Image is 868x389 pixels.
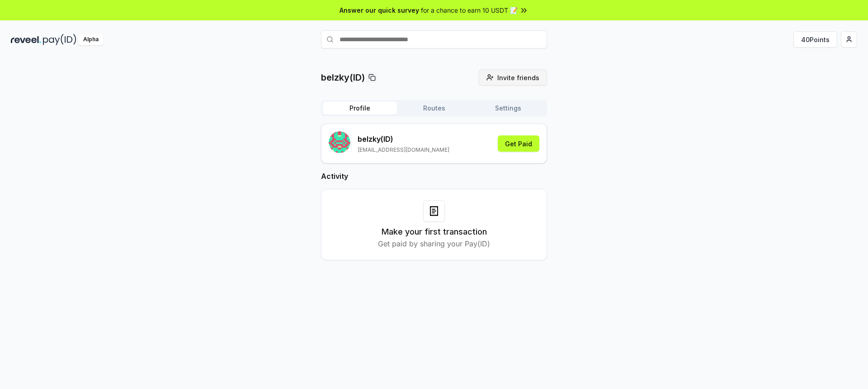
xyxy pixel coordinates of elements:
p: Get paid by sharing your Pay(ID) [378,238,490,249]
button: Invite friends [479,69,547,86]
button: Settings [471,102,545,115]
span: Answer our quick survey [340,5,419,15]
span: Invite friends [497,73,539,82]
img: reveel_dark [11,34,41,45]
h2: Activity [321,171,547,182]
button: Get Paid [498,135,539,152]
p: [EMAIL_ADDRESS][DOMAIN_NAME] [358,146,449,154]
p: belzky(ID) [321,71,365,84]
img: pay_id [43,34,76,45]
h3: Make your first transaction [382,226,487,238]
span: for a chance to earn 10 USDT 📝 [421,5,518,15]
button: Profile [323,102,397,115]
button: Routes [397,102,471,115]
div: Alpha [78,34,104,45]
p: belzky (ID) [358,134,449,144]
button: 40Points [793,31,837,48]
